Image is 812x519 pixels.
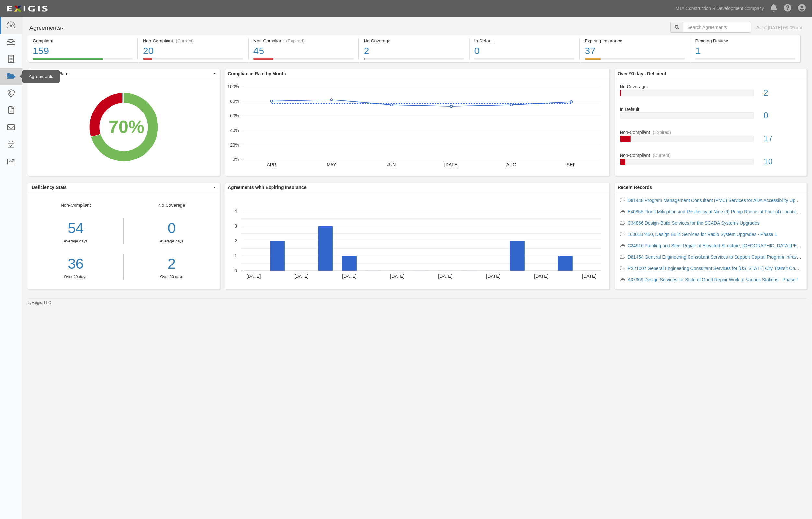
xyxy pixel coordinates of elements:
text: [DATE] [534,274,548,279]
text: 100% [227,84,239,89]
text: 20% [230,142,239,147]
div: 2 [364,44,464,58]
div: Over 30 days [129,274,215,280]
a: 36 [28,254,123,274]
text: [DATE] [486,274,500,279]
div: As of [DATE] 09:09 am [756,24,802,31]
a: Expiring Insurance37 [580,58,690,63]
a: Non-Compliant(Expired)17 [620,129,802,152]
svg: A chart. [28,78,220,176]
svg: A chart. [225,192,609,289]
b: Over 90 days Deficient [618,71,666,76]
div: Compliant [33,38,133,44]
text: 2 [234,238,237,243]
div: Non-Compliant (Expired) [253,38,354,44]
a: Compliant159 [28,58,137,63]
div: 45 [253,44,354,58]
text: [DATE] [582,274,596,279]
div: In Default [615,106,807,112]
a: MTA Construction & Development Company [672,2,767,15]
a: In Default0 [470,58,579,63]
div: No Coverage [124,202,220,280]
span: Deficiency Stats [32,184,212,191]
text: AUG [506,162,516,167]
text: 0% [233,157,239,162]
div: Non-Compliant (Current) [143,38,243,44]
text: JUN [387,162,396,167]
b: Agreements with Expiring Insurance [228,185,307,190]
div: Non-Compliant [615,129,807,136]
div: Non-Compliant [615,152,807,159]
b: Recent Records [618,185,652,190]
i: Help Center - Complianz [784,5,792,12]
div: Average days [28,239,123,244]
small: by [28,300,51,306]
text: 1 [234,253,237,258]
text: 4 [234,208,237,214]
a: In Default0 [620,106,802,129]
text: 80% [230,99,239,104]
div: Non-Compliant [28,202,124,280]
a: E40855 Flood Mitigation and Resiliency at Nine (9) Pump Rooms at Four (4) Locations. [628,209,803,214]
a: C34866 Design-Build Services for the SCADA Systems Upgrades [628,220,760,226]
div: 2 [759,87,807,99]
div: Expiring Insurance [585,38,685,44]
a: Pending Review1 [690,58,800,63]
div: (Expired) [653,129,671,136]
text: [DATE] [246,274,261,279]
div: 0 [759,110,807,122]
div: No Coverage [615,83,807,90]
div: 54 [28,218,123,239]
img: logo-5460c22ac91f19d4615b14bd174203de0afe785f0fc80cf4dbbc73dc1793850b.png [5,3,50,15]
div: 10 [759,156,807,168]
span: Compliance Rate [32,70,212,77]
a: 2 [129,254,215,274]
div: 1 [695,44,795,58]
a: A37369 Design Services for State of Good Repair Work at Various Stations - Phase I [628,277,798,282]
div: 20 [143,44,243,58]
text: [DATE] [342,274,356,279]
text: [DATE] [438,274,452,279]
a: Exigis, LLC [32,301,51,305]
b: Compliance Rate by Month [228,71,286,76]
a: No Coverage2 [620,83,802,106]
text: [DATE] [444,162,458,167]
button: Deficiency Stats [28,183,220,192]
div: Pending Review [695,38,795,44]
div: Over 30 days [28,274,123,280]
a: Non-Compliant(Expired)45 [249,58,358,63]
div: 0 [129,218,215,239]
text: 3 [234,223,237,229]
div: (Expired) [286,38,305,44]
div: In Default [474,38,574,44]
div: (Current) [176,38,194,44]
div: Average days [129,239,215,244]
text: 40% [230,128,239,133]
svg: A chart. [225,78,609,176]
text: SEP [567,162,576,167]
a: Non-Compliant(Current)10 [620,152,802,170]
a: Non-Compliant(Current)20 [138,58,248,63]
div: 0 [474,44,574,58]
button: Agreements [28,22,76,35]
text: 0 [234,268,237,273]
div: 70% [109,114,144,139]
text: APR [267,162,276,167]
text: MAY [327,162,336,167]
text: [DATE] [390,274,404,279]
a: No Coverage2 [359,58,469,63]
div: 17 [759,133,807,145]
text: 60% [230,113,239,118]
div: 159 [33,44,133,58]
div: No Coverage [364,38,464,44]
div: 37 [585,44,685,58]
input: Search Agreements [683,22,751,33]
div: (Current) [653,152,671,159]
div: Agreements [22,70,60,83]
text: [DATE] [294,274,308,279]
